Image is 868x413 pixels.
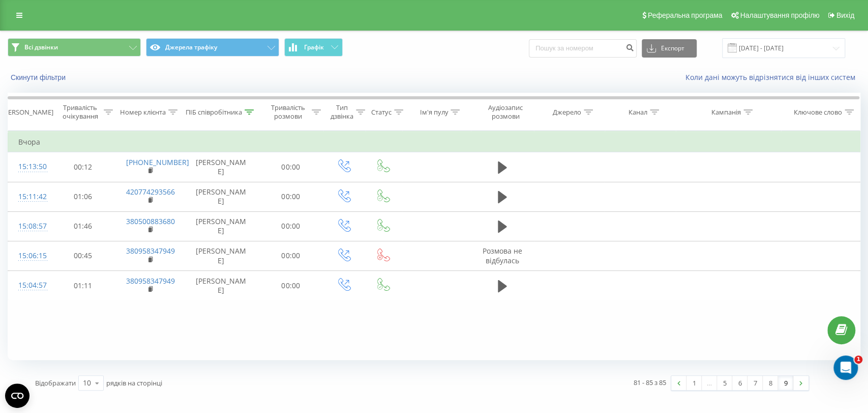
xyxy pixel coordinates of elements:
span: Розмова не відбулась [483,246,522,265]
input: Пошук за номером [529,39,637,58]
a: [PHONE_NUMBER] [126,157,189,167]
div: [PERSON_NAME] [2,108,53,117]
iframe: Intercom live chat [833,355,858,380]
div: ПІБ співробітника [186,108,242,117]
div: Кампанія [711,108,741,117]
span: рядків на сторінці [106,378,162,388]
div: 15:11:42 [18,187,40,207]
button: Open CMP widget [5,383,29,408]
a: 5 [717,376,732,390]
td: 01:11 [50,271,115,300]
div: 15:13:50 [18,157,40,177]
div: Ключове слово [794,108,842,117]
a: 6 [732,376,747,390]
td: 00:00 [258,182,323,211]
button: Скинути фільтри [8,73,71,82]
a: 9 [778,376,793,390]
div: Тип дзвінка [331,103,353,121]
span: Реферальна програма [648,11,723,19]
div: Аудіозапис розмови [480,103,531,121]
a: 380958347949 [126,276,175,286]
div: Джерело [553,108,581,117]
td: [PERSON_NAME] [184,152,258,182]
td: [PERSON_NAME] [184,211,258,241]
td: [PERSON_NAME] [184,241,258,270]
a: 1 [686,376,702,390]
div: Тривалість очікування [59,103,101,121]
button: Всі дзвінки [8,38,141,57]
span: 1 [854,355,862,364]
td: 00:00 [258,211,323,241]
span: Вихід [836,11,854,19]
a: 7 [747,376,763,390]
span: Всі дзвінки [24,43,58,51]
div: 81 - 85 з 85 [634,377,666,388]
td: 01:06 [50,182,115,211]
div: 15:08:57 [18,216,40,236]
button: Графік [284,38,343,57]
div: Тривалість розмови [267,103,309,121]
a: 380958347949 [126,246,175,256]
td: 00:12 [50,152,115,182]
a: 420774293566 [126,187,175,197]
td: [PERSON_NAME] [184,182,258,211]
div: 10 [83,378,91,388]
span: Налаштування профілю [740,11,819,19]
a: 8 [763,376,778,390]
td: [PERSON_NAME] [184,271,258,300]
button: Експорт [642,39,697,58]
button: Джерела трафіку [146,38,279,57]
div: Номер клієнта [120,108,166,117]
div: 15:04:57 [18,276,40,295]
td: Вчора [8,132,860,152]
a: Коли дані можуть відрізнятися вiд інших систем [685,72,860,82]
td: 00:00 [258,241,323,270]
div: … [702,376,717,390]
div: 15:06:15 [18,246,40,266]
td: 01:46 [50,211,115,241]
td: 00:00 [258,271,323,300]
div: Ім'я пулу [420,108,448,117]
td: 00:00 [258,152,323,182]
td: 00:45 [50,241,115,270]
span: Відображати [35,378,76,388]
div: Канал [628,108,647,117]
span: Графік [304,44,324,51]
div: Статус [371,108,392,117]
a: 380500883680 [126,216,175,226]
